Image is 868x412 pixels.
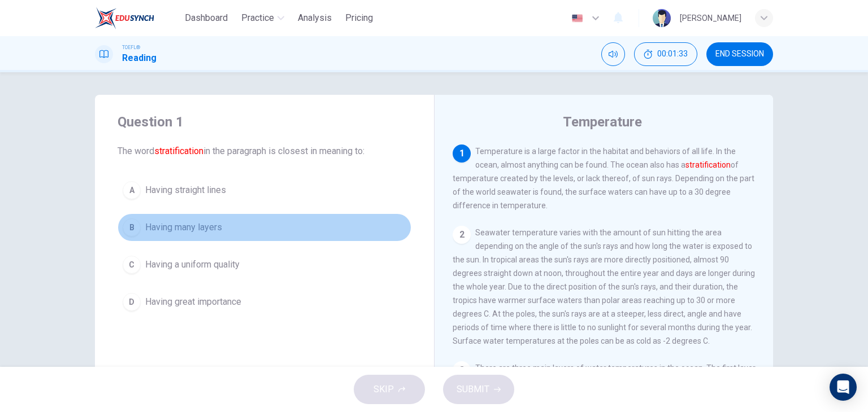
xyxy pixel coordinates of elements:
[237,8,289,28] button: Practice
[145,183,226,197] span: Having straight lines
[563,113,642,131] h4: Temperature
[122,43,140,51] span: TOEFL®
[145,295,241,309] span: Having great importance
[123,293,141,311] div: D
[830,374,857,401] div: Open Intercom Messenger
[122,51,157,65] h1: Reading
[185,11,228,25] span: Dashboard
[118,288,411,316] button: DHaving great importance
[95,7,180,29] a: EduSynch logo
[123,181,141,199] div: A
[601,42,625,66] div: Mute
[145,221,222,234] span: Having many layers
[123,256,141,274] div: C
[453,226,471,244] div: 2
[453,228,755,345] span: Seawater temperature varies with the amount of sun hitting the area depending on the angle of the...
[145,258,240,271] span: Having a uniform quality
[293,8,336,28] button: Analysis
[118,144,411,158] span: The word in the paragraph is closest in meaning to:
[657,50,688,59] span: 00:01:33
[154,146,203,156] font: stratification
[118,113,411,131] h4: Question 1
[123,218,141,236] div: B
[453,147,754,210] span: Temperature is a large factor in the habitat and behaviors of all life. In the ocean, almost anyt...
[341,8,377,28] button: Pricing
[453,144,471,163] div: 1
[570,14,584,23] img: en
[685,160,731,169] font: stratification
[118,176,411,204] button: AHaving straight lines
[634,42,697,66] button: 00:01:33
[653,9,671,27] img: Profile picture
[345,11,373,25] span: Pricing
[118,213,411,242] button: BHaving many layers
[241,11,274,25] span: Practice
[95,7,154,29] img: EduSynch logo
[180,8,232,28] button: Dashboard
[680,11,741,25] div: [PERSON_NAME]
[298,11,332,25] span: Analysis
[634,42,697,66] div: Hide
[715,50,764,59] span: END SESSION
[453,361,471,379] div: 3
[118,251,411,279] button: CHaving a uniform quality
[706,42,773,66] button: END SESSION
